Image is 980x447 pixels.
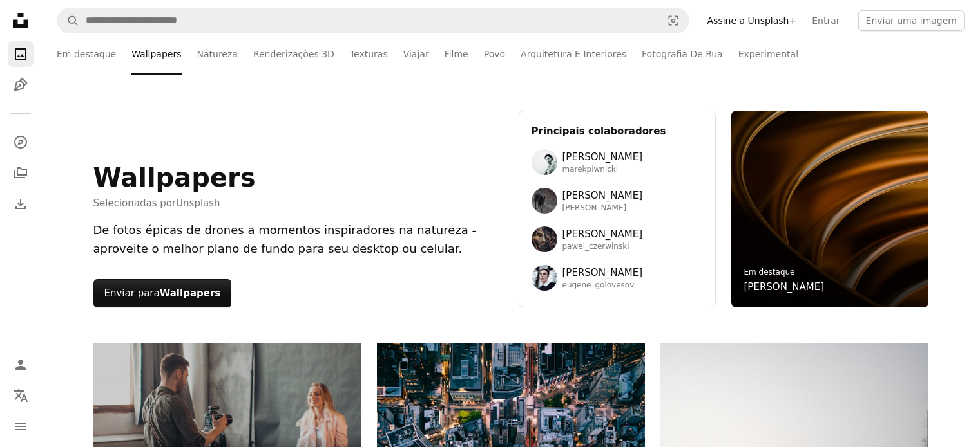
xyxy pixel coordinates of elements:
a: Fotografia De Rua [642,33,723,75]
h3: Principais colaboradores [532,123,703,139]
a: Viajar [403,33,429,75]
a: Filme [445,33,468,75]
span: pawel_czerwinski [562,242,643,252]
img: Avatar do usuário Wolfgang Hasselmann [532,188,557,214]
a: Arquitetura E Interiores [521,33,626,75]
a: Assine a Unsplash+ [700,10,805,31]
button: Pesquise na Unsplash [57,8,79,33]
a: Fotos [8,41,34,67]
a: Avatar do usuário Pawel Czerwinski[PERSON_NAME]pawel_czerwinski [532,226,703,252]
a: Entrar / Cadastrar-se [8,352,34,378]
a: Natureza [197,33,238,75]
a: Histórico de downloads [8,191,34,217]
a: Povo [484,33,505,75]
span: [PERSON_NAME] [562,265,643,280]
span: marekpiwnicki [562,165,643,175]
a: Texturas [350,33,388,75]
a: Explorar [8,129,34,155]
a: Entrar [804,10,847,31]
img: Avatar do usuário Pawel Czerwinski [532,226,557,252]
a: Coleções [8,160,34,186]
a: Ilustrações [8,72,34,98]
a: Avatar do usuário Eugene Golovesov[PERSON_NAME]eugene_golovesov [532,265,703,291]
span: [PERSON_NAME] [562,226,643,242]
img: Avatar do usuário Eugene Golovesov [532,265,557,291]
strong: Wallpapers [160,287,221,299]
button: Pesquisa visual [658,8,689,33]
button: Enviar paraWallpapers [93,279,232,307]
span: [PERSON_NAME] [562,203,643,214]
a: Experimental [738,33,798,75]
a: Avatar do usuário Marek Piwnicki[PERSON_NAME]marekpiwnicki [532,149,703,175]
a: Unsplash [176,197,220,209]
button: Enviar uma imagem [858,10,965,31]
span: [PERSON_NAME] [562,188,643,203]
form: Pesquise conteúdo visual em todo o site [57,8,689,33]
img: Avatar do usuário Marek Piwnicki [532,149,557,175]
a: Em destaque [57,33,116,75]
span: eugene_golovesov [562,280,643,291]
a: [PERSON_NAME] [744,279,825,295]
div: De fotos épicas de drones a momentos inspiradores na natureza - aproveite o melhor plano de fundo... [93,221,503,259]
a: Avatar do usuário Wolfgang Hasselmann[PERSON_NAME][PERSON_NAME] [532,188,703,214]
button: Idioma [8,383,34,408]
button: Menu [8,414,34,439]
a: Em destaque [744,268,795,277]
span: [PERSON_NAME] [562,149,643,165]
a: Renderizações 3D [253,33,334,75]
h1: Wallpapers [93,162,256,193]
span: Selecionadas por [93,196,256,211]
